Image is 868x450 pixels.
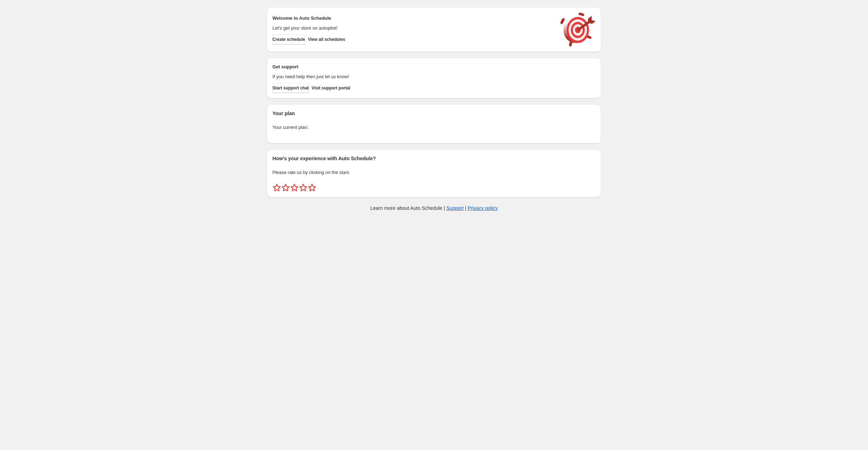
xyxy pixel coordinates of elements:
h2: Your plan [272,110,596,117]
button: Create schedule [272,35,305,44]
h2: Get support [272,63,553,70]
a: Privacy policy [468,205,498,211]
h2: How's your experience with Auto Schedule? [272,155,596,162]
span: Visit support portal [312,85,350,91]
span: View all schedules [308,37,345,42]
a: Start support chat [272,83,309,93]
span: Create schedule [272,37,305,42]
p: If you need help then just let us know! [272,73,553,80]
button: View all schedules [308,35,345,44]
span: Start support chat [272,85,309,91]
a: Visit support portal [312,83,350,93]
p: Learn more about Auto Schedule | | [370,205,498,212]
p: Please rate us by clicking on the stars [272,169,596,176]
p: Your current plan: [272,124,596,131]
a: Support [446,205,464,211]
h2: Welcome to Auto Schedule [272,15,553,22]
p: Let's get your store on autopilot! [272,25,553,32]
